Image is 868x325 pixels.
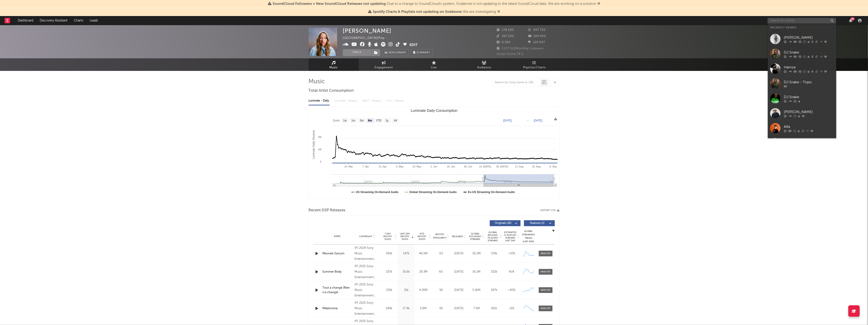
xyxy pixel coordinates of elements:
[309,58,359,71] a: Music
[509,58,560,71] a: Playlists/Charts
[309,208,346,213] span: Recent DSP Releases
[382,251,397,256] div: 591k
[354,264,379,280] div: (P) 2025 Sony Music Entertainment France
[433,233,446,240] span: Spotify Popularity
[396,165,404,168] text: 5. May
[386,119,388,122] text: 1y
[416,232,428,241] span: ATD Spotify Plays
[469,251,484,256] div: 50.2M
[86,16,101,25] a: Leads
[323,251,352,256] a: Mauvais Garçon
[504,251,519,256] div: ~ 10 %
[503,119,512,122] text: [DATE]
[416,270,431,274] div: 28.3M
[333,119,340,122] text: Zoom
[451,288,467,293] div: [DATE]
[497,29,514,32] span: 178 695
[399,270,414,274] div: 35.6k
[504,306,519,311] div: <5%
[309,97,330,105] div: Luminate - Daily
[368,119,372,122] text: 6m
[362,165,369,168] text: 7. Apr
[382,288,397,293] div: 225k
[409,58,459,71] a: Live
[497,47,544,50] span: 1 277 503 Monthly Listeners
[532,165,540,168] text: 25. Aug
[399,232,411,241] span: Last Day Spotify Plays
[323,270,352,274] div: Summer Body
[451,251,467,256] div: [DATE]
[382,232,394,241] span: 7 Day Spotify Plays
[469,306,484,311] div: 7.5M
[320,160,321,163] text: 0
[849,19,852,22] button: 86
[373,10,496,14] span: : We are investigating
[360,119,364,122] text: 3m
[447,165,455,168] text: 16. Jun
[433,251,449,256] div: 63
[375,65,393,70] span: Engagement
[768,61,836,76] a: Hamza
[487,306,502,311] div: 161k
[451,270,467,274] div: [DATE]
[36,16,71,25] a: Discovery Assistant
[323,235,352,238] div: Name
[376,119,381,122] text: YTD
[768,46,836,61] a: DJ Snake
[528,29,546,32] span: 907 762
[504,231,517,242] span: Estimated % Playlist Streams Last Day
[329,65,338,70] span: Music
[497,10,500,14] span: Dismiss
[464,165,472,168] text: 30. Jun
[344,165,353,168] text: 24. Mar
[768,106,836,121] a: [PERSON_NAME]
[416,306,431,311] div: 5.8M
[433,270,449,274] div: 60
[417,51,430,54] span: Summary
[356,191,399,194] text: US Streaming On-Demand Audio
[497,35,514,38] span: 307 100
[526,119,529,122] text: →
[343,49,371,56] button: Track
[528,35,546,38] span: 109 000
[416,288,431,293] div: 4.28M
[487,270,502,274] div: 332k
[416,251,431,256] div: 46.5M
[379,165,387,168] text: 21. Apr
[597,2,600,6] span: Dismiss
[497,53,524,56] span: Jump Score: 78.5
[496,165,508,168] text: 28. [DATE]
[411,49,433,56] button: Summary
[389,50,406,56] span: Benchmark
[479,165,491,168] text: 14. [DATE]
[534,119,542,122] text: [DATE]
[343,35,390,41] div: [GEOGRAPHIC_DATA] | Pop
[410,42,418,48] button: Edit
[433,288,449,293] div: 58
[768,76,836,91] a: DJ Snake - Topic
[433,306,449,311] div: 59
[343,27,392,34] div: [PERSON_NAME]
[354,245,379,262] div: (P) 2024 Sony Music Entertainment France SAS
[493,222,514,225] span: Originals ( 16 )
[383,49,409,56] a: Benchmark
[768,91,836,106] a: DJ Snake
[354,300,379,317] div: (P) 2025 Sony Music Entertainment France
[323,286,352,295] a: Tout a changé (Rien n'a changé)
[318,148,321,151] text: 1M
[399,251,414,256] div: 147k
[477,65,491,70] span: Audience
[309,107,559,198] svg: Luminate Daily Consumption
[412,165,422,168] text: 19. May
[504,270,519,274] div: N/A
[71,16,86,25] a: Charts
[354,282,379,298] div: (P) 2025 Sony Music Entertainment France
[430,165,437,168] text: 2. Jun
[382,270,397,274] div: 337k
[522,230,535,243] div: Global Streaming Trend (Last 60D)
[323,306,352,311] div: Mélatonine
[469,288,484,293] div: 5.16M
[431,65,437,70] span: Live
